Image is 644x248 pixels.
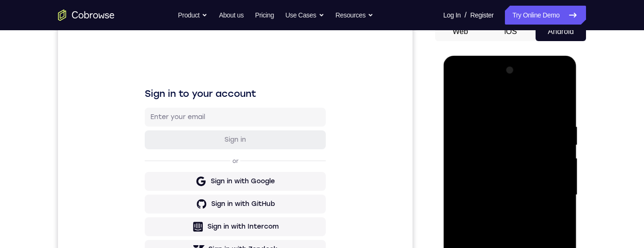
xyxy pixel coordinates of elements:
button: iOS [486,22,536,41]
div: Sign in with GitHub [153,177,217,187]
span: / [464,9,466,21]
input: Enter your email [92,90,262,100]
a: Log In [443,6,461,25]
a: About us [219,6,243,25]
button: Sign in with Zendesk [87,218,268,237]
h1: Sign in to your account [87,65,268,78]
button: Sign in with GitHub [87,172,268,191]
button: Sign in [87,108,268,127]
button: Product [178,6,208,25]
p: or [173,135,182,143]
div: Sign in with Intercom [149,200,221,209]
button: Web [435,22,486,41]
button: Android [536,22,586,41]
a: Pricing [255,6,274,25]
a: Go to the home page [58,9,115,21]
a: Register [471,6,494,25]
a: Try Online Demo [505,6,586,25]
div: Sign in with Zendesk [150,222,220,232]
button: Sign in with Intercom [87,195,268,214]
button: Use Cases [285,6,324,25]
button: Resources [336,6,374,25]
div: Sign in with Google [153,154,217,164]
button: Sign in with Google [87,150,268,169]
